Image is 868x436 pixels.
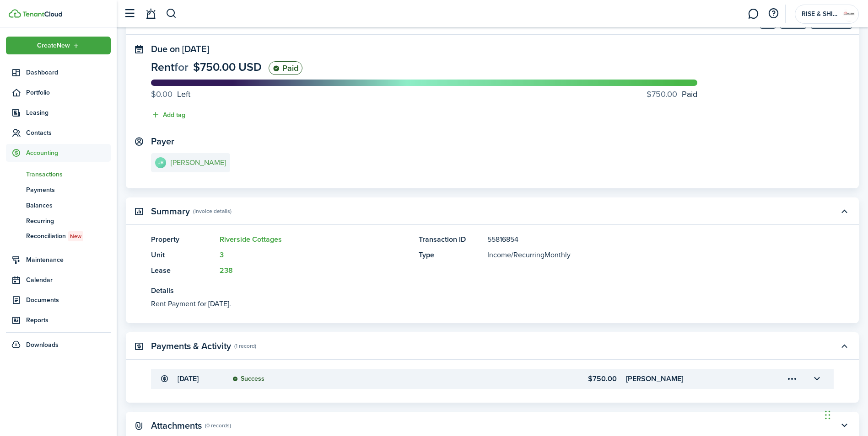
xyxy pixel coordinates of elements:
[419,234,483,245] panel-main-title: Transaction ID
[809,371,825,387] button: Toggle accordion
[234,342,256,350] panel-main-subtitle: (1 record)
[151,88,173,101] progress-caption-label-value: $0.00
[151,206,190,217] panel-main-title: Summary
[487,250,511,260] span: Income
[151,136,174,147] panel-main-title: Payer
[497,373,616,384] transaction-details-table-item-amount: $750.00
[26,275,111,285] span: Calendar
[220,250,224,260] a: 3
[487,250,806,261] panel-main-description: /
[6,64,111,81] a: Dashboard
[171,159,226,167] e-details-info-title: [PERSON_NAME]
[220,265,233,276] a: 238
[26,88,111,97] span: Portfolio
[26,108,111,117] span: Leasing
[151,110,185,120] button: Add tag
[6,229,111,244] a: ReconciliationNew
[802,11,838,17] span: RISE & SHINE PROPERTY MANAGEMENT
[784,371,800,387] button: Open menu
[166,6,177,21] button: Search
[151,250,215,261] panel-main-title: Unit
[174,58,189,75] span: for
[6,197,111,213] a: Balances
[121,5,138,22] button: Open sidebar
[193,207,232,215] panel-main-subtitle: (Invoice details)
[151,285,806,296] panel-main-title: Details
[26,148,111,158] span: Accounting
[26,295,111,305] span: Documents
[26,170,111,179] span: Transactions
[205,421,231,430] panel-main-subtitle: (0 records)
[151,42,209,56] span: Due on [DATE]
[26,216,111,226] span: Recurring
[487,234,806,245] panel-main-description: 55816854
[822,392,868,436] iframe: Chat Widget
[142,2,159,26] a: Notifications
[22,11,62,17] img: TenantCloud
[151,420,202,431] panel-main-title: Attachments
[842,7,857,21] img: RISE & SHINE PROPERTY MANAGEMENT
[419,250,483,261] panel-main-title: Type
[744,2,762,26] a: Messaging
[70,232,81,240] span: New
[6,37,111,54] button: Open menu
[220,234,282,245] a: Riverside Cottages
[151,265,215,276] panel-main-title: Lease
[626,373,759,384] transaction-details-table-item-client: James Blase
[151,88,190,101] progress-caption-label: Left
[6,311,111,329] a: Reports
[151,153,230,172] a: JB[PERSON_NAME]
[155,157,166,168] avatar-text: JB
[151,341,231,351] panel-main-title: Payments & Activity
[151,234,215,245] panel-main-title: Property
[126,369,859,403] panel-main-body: Toggle accordion
[647,88,677,101] progress-caption-label-value: $750.00
[269,61,302,75] status: Paid
[6,182,111,197] a: Payments
[26,185,111,195] span: Payments
[26,68,111,77] span: Dashboard
[647,88,697,101] progress-caption-label: Paid
[151,58,174,75] span: Rent
[766,6,781,21] button: Open resource center
[513,250,571,260] span: Recurring Monthly
[26,315,111,325] span: Reports
[836,203,852,219] button: Toggle accordion
[9,9,21,18] img: TenantCloud
[26,128,111,138] span: Contacts
[26,340,59,350] span: Downloads
[126,234,859,323] panel-main-body: Toggle accordion
[193,58,262,75] span: $750.00 USD
[6,213,111,229] a: Recurring
[178,373,223,384] transaction-details-table-item-date: [DATE]
[26,231,111,241] span: Reconciliation
[825,401,830,429] div: Drag
[26,201,111,210] span: Balances
[37,43,70,49] span: Create New
[836,338,852,354] button: Toggle accordion
[151,298,806,309] panel-main-description: Rent Payment for [DATE].
[26,255,111,265] span: Maintenance
[6,166,111,182] a: Transactions
[232,375,264,383] status: Success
